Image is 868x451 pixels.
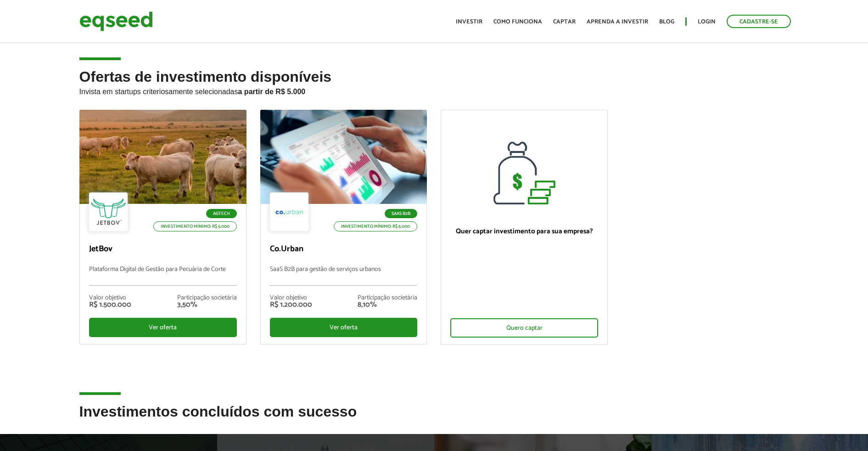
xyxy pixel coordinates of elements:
a: Investir [456,19,482,25]
h2: Ofertas de investimento disponíveis [79,69,789,110]
p: Agtech [206,209,237,218]
p: SaaS B2B [385,209,417,218]
p: Quer captar investimento para sua empresa? [450,227,598,236]
p: Plataforma Digital de Gestão para Pecuária de Corte [89,266,237,286]
div: Valor objetivo [89,295,131,301]
p: Investimento mínimo: R$ 5.000 [153,221,237,231]
div: Participação societária [358,295,417,301]
p: SaaS B2B para gestão de serviços urbanos [270,266,418,286]
div: Participação societária [177,295,237,301]
a: Agtech Investimento mínimo: R$ 5.000 JetBov Plataforma Digital de Gestão para Pecuária de Corte V... [79,110,246,344]
a: Blog [659,19,674,25]
div: R$ 1.500.000 [89,301,131,309]
a: Cadastre-se [727,15,791,28]
div: Ver oferta [270,318,418,337]
div: Valor objetivo [270,295,312,301]
p: JetBov [89,244,237,254]
img: EqSeed [79,9,153,34]
strong: a partir de R$ 5.000 [238,88,306,96]
p: Co.Urban [270,244,418,254]
a: Login [698,19,716,25]
div: 8,10% [358,301,417,309]
a: Captar [553,19,576,25]
a: Quer captar investimento para sua empresa? Quero captar [441,110,608,345]
a: Aprenda a investir [587,19,648,25]
div: R$ 1.200.000 [270,301,312,309]
a: Como funciona [493,19,542,25]
p: Invista em startups criteriosamente selecionadas [79,85,789,96]
a: SaaS B2B Investimento mínimo: R$ 5.000 Co.Urban SaaS B2B para gestão de serviços urbanos Valor ob... [260,110,427,344]
div: Quero captar [450,318,598,338]
div: 3,50% [177,301,237,309]
h2: Investimentos concluídos com sucesso [79,404,789,434]
div: Ver oferta [89,318,237,337]
p: Investimento mínimo: R$ 5.000 [334,221,417,231]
